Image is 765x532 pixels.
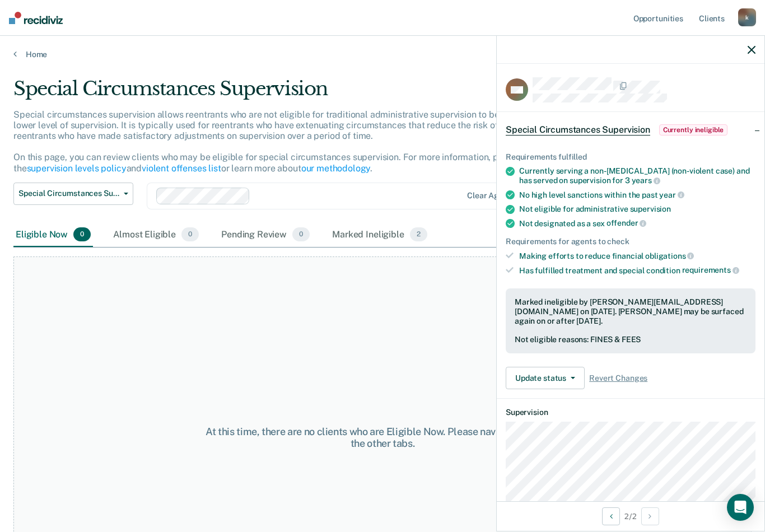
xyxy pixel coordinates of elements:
span: 0 [73,227,91,242]
span: Special Circumstances Supervision [18,189,119,198]
div: Has fulfilled treatment and special condition [519,265,755,276]
div: Clear agents [467,191,515,200]
div: Not eligible for administrative [519,204,755,214]
span: Special Circumstances Supervision [506,124,650,136]
span: obligations [645,251,694,260]
div: Eligible Now [13,223,93,248]
div: k [738,8,756,26]
div: No high level sanctions within the past [519,190,755,200]
button: Previous Opportunity [602,507,620,525]
span: requirements [682,265,739,274]
div: At this time, there are no clients who are Eligible Now. Please navigate to one of the other tabs. [198,426,567,450]
a: Home [13,49,752,59]
p: Special circumstances supervision allows reentrants who are not eligible for traditional administ... [13,109,563,174]
span: 0 [181,227,199,242]
div: Special Circumstances SupervisionCurrently ineligible [497,112,764,148]
div: 2 / 2 [497,501,764,531]
span: 0 [292,227,310,242]
div: Not designated as a sex [519,218,755,228]
span: years [632,176,660,185]
img: Recidiviz [9,12,63,24]
div: Special Circumstances Supervision [13,77,587,109]
div: Marked Ineligible [330,223,430,248]
a: supervision levels policy [27,163,127,174]
div: Requirements for agents to check [506,237,755,246]
button: Next Opportunity [641,507,659,525]
a: violent offenses list [142,163,221,174]
div: Marked ineligible by [PERSON_NAME][EMAIL_ADDRESS][DOMAIN_NAME] on [DATE]. [PERSON_NAME] may be su... [515,297,747,325]
div: Making efforts to reduce financial [519,251,755,261]
span: Revert Changes [589,374,647,383]
span: Currently ineligible [659,124,728,136]
div: Almost Eligible [111,223,201,248]
button: Update status [506,367,585,389]
span: supervision [630,204,671,213]
div: Not eligible reasons: FINES & FEES [515,335,747,344]
div: Currently serving a non-[MEDICAL_DATA] (non-violent case) and has served on supervision for 3 [519,166,755,185]
div: Requirements fulfilled [506,152,755,162]
span: offender [607,218,647,227]
span: 2 [410,227,427,242]
div: Pending Review [219,223,312,248]
div: Open Intercom Messenger [727,494,754,521]
dt: Supervision [506,408,755,417]
a: our methodology [301,163,371,174]
span: year [659,190,684,199]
